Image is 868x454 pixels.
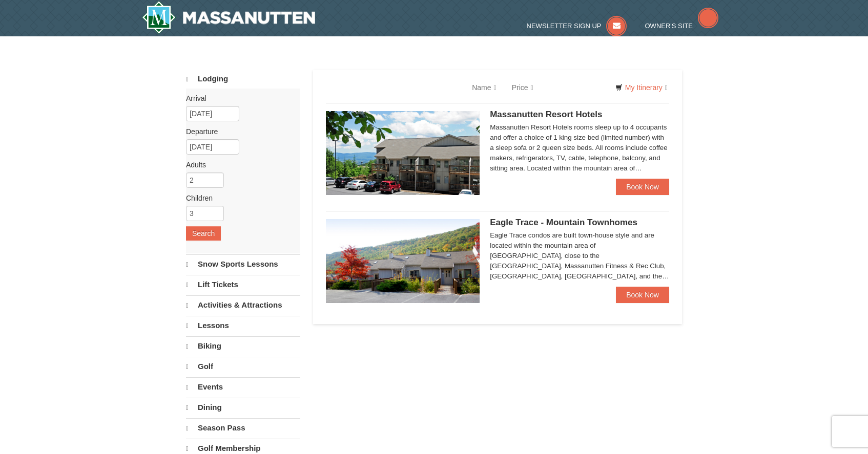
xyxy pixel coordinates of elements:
[186,70,300,89] a: Lodging
[490,110,602,119] span: Massanutten Resort Hotels
[186,93,293,103] label: Arrival
[186,377,300,397] a: Events
[186,226,221,241] button: Search
[527,22,627,30] a: Newsletter Sign Up
[186,193,293,203] label: Children
[186,398,300,417] a: Dining
[609,80,674,95] a: My Itinerary
[490,218,637,227] span: Eagle Trace - Mountain Townhomes
[186,418,300,438] a: Season Pass
[616,287,669,303] a: Book Now
[186,316,300,335] a: Lessons
[186,275,300,294] a: Lift Tickets
[326,111,480,195] img: 19219026-1-e3b4ac8e.jpg
[645,22,693,30] span: Owner's Site
[490,230,669,282] div: Eagle Trace condos are built town-house style and are located within the mountain area of [GEOGRA...
[186,336,300,356] a: Biking
[504,77,541,98] a: Price
[527,22,602,30] span: Newsletter Sign Up
[186,295,300,315] a: Activities & Attractions
[142,1,315,34] a: Massanutten Resort
[464,77,504,98] a: Name
[142,1,315,34] img: Massanutten Resort Logo
[186,160,293,170] label: Adults
[186,126,293,137] label: Departure
[326,219,480,303] img: 19218983-1-9b289e55.jpg
[616,179,669,195] a: Book Now
[186,357,300,376] a: Golf
[645,22,719,30] a: Owner's Site
[186,254,300,274] a: Snow Sports Lessons
[490,122,669,174] div: Massanutten Resort Hotels rooms sleep up to 4 occupants and offer a choice of 1 king size bed (li...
